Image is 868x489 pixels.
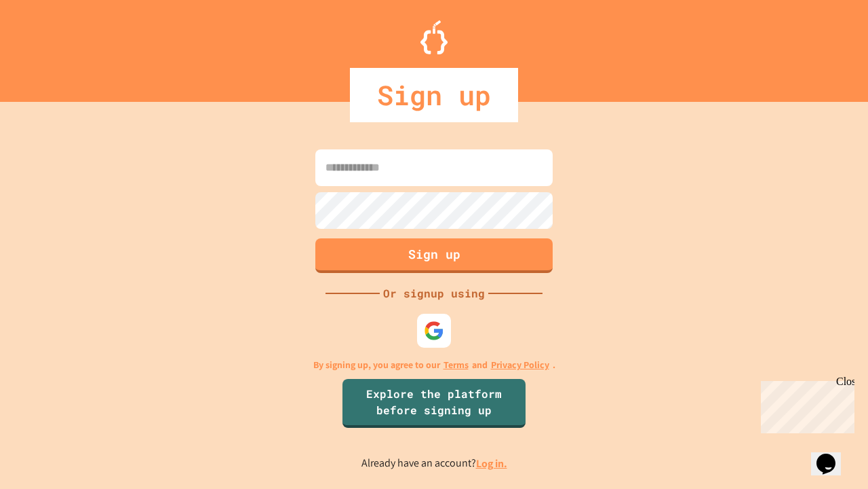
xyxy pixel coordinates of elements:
[350,68,518,122] div: Sign up
[811,435,854,475] iframe: chat widget
[380,285,488,302] div: Or signup using
[342,379,526,428] a: Explore the platform before signing up
[361,455,507,472] p: Already have an account?
[443,358,469,372] a: Terms
[5,5,94,86] div: Chat with us now!Close
[476,456,507,471] a: Log in.
[315,238,553,273] button: Sign up
[424,321,444,341] img: google-icon.svg
[313,358,555,372] p: By signing up, you agree to our and .
[755,376,854,433] iframe: chat widget
[491,358,549,372] a: Privacy Policy
[420,20,448,54] img: Logo.svg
